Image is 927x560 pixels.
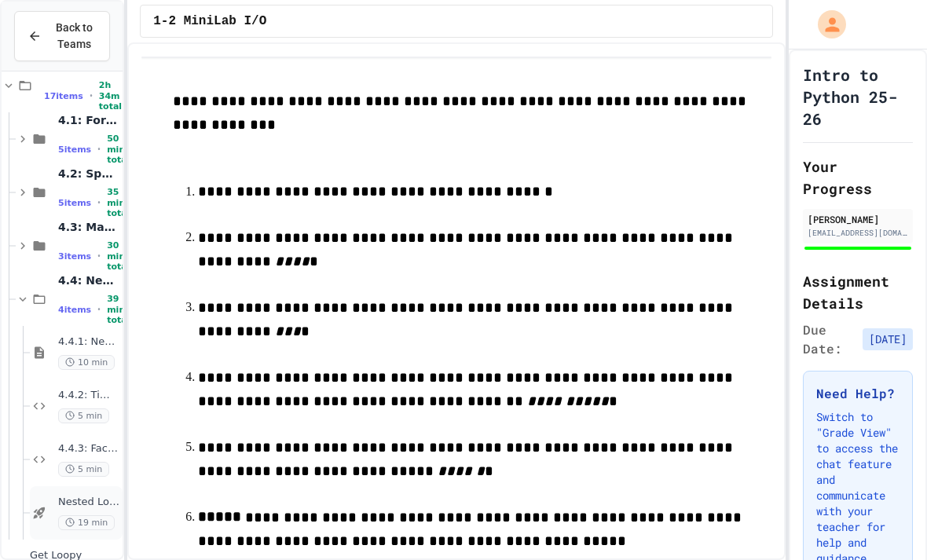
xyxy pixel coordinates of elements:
span: 50 min total [107,134,130,165]
span: 4.1: For Loops [58,113,119,127]
span: 4.3: Math with Loops [58,220,119,234]
span: • [97,143,101,156]
span: 4.4.2: Times Table [58,389,119,402]
span: • [97,196,101,209]
h2: Assignment Details [803,270,913,314]
span: 4.2: Specific Ranges [58,167,119,181]
span: • [97,250,101,262]
span: 30 min total [107,240,130,272]
span: • [97,303,101,316]
span: Due Date: [803,320,856,358]
span: 4.4.1: Nested Loops [58,335,119,349]
span: 5 min [58,408,109,423]
h1: Intro to Python 25-26 [803,64,913,130]
span: 3 items [58,251,91,262]
div: [PERSON_NAME] [808,212,908,226]
span: 17 items [44,91,83,101]
span: 4 items [58,305,91,315]
span: 5 items [58,198,91,208]
h2: Your Progress [803,156,913,199]
div: [EMAIL_ADDRESS][DOMAIN_NAME] [808,227,908,239]
h3: Need Help? [816,384,900,403]
span: [DATE] [863,328,913,350]
span: Nested Loops - Quiz [58,496,119,509]
span: 5 min [58,462,109,477]
span: 19 min [58,515,115,530]
span: 10 min [58,355,115,370]
span: Back to Teams [51,20,97,53]
span: • [90,90,93,102]
div: My Account [801,6,850,42]
span: 2h 34m total [99,80,122,112]
span: 35 min total [107,187,130,218]
span: 1-2 MiniLab I/O [153,12,266,31]
span: 5 items [58,145,91,155]
span: 4.4: Nested Loops [58,273,119,287]
button: Back to Teams [14,11,110,61]
span: 4.4.3: Factorial [58,442,119,456]
span: 39 min total [107,294,130,325]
